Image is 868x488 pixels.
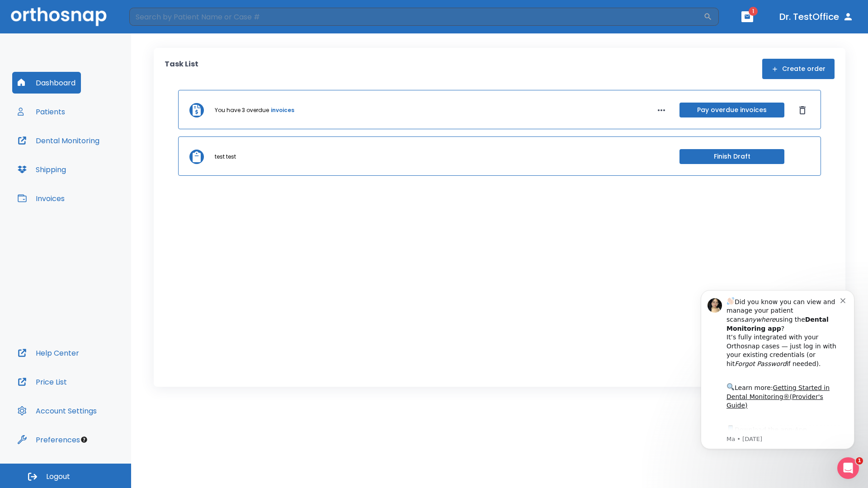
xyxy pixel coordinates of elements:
[856,457,863,465] span: 1
[776,9,857,25] button: Dr. TestOffice
[271,106,294,114] a: invoices
[12,130,105,151] button: Dental Monitoring
[837,457,859,479] iframe: Intercom live chat
[12,188,70,209] button: Invoices
[11,7,107,26] img: Orthosnap
[153,19,160,27] button: Dismiss notification
[12,400,102,422] button: Account Settings
[39,147,153,193] div: Download the app: | ​ Let us know if you need help getting started!
[12,72,81,94] button: Dashboard
[679,103,784,117] button: Pay overdue invoices
[46,472,70,482] span: Logout
[749,7,758,16] span: 1
[39,150,120,166] a: App Store
[12,101,71,122] button: Patients
[80,436,88,444] div: Tooltip anchor
[12,429,85,450] button: Preferences
[165,59,198,79] p: Task List
[129,8,703,26] input: Search by Patient Name or Case #
[39,159,153,167] p: Message from Ma, sent 1w ago
[12,159,71,180] button: Shipping
[215,106,269,114] p: You have 3 overdue
[687,277,868,464] iframe: Intercom notifications message
[795,103,810,117] button: Dismiss
[12,371,72,393] button: Price List
[12,342,85,364] button: Help Center
[762,59,835,79] button: Create order
[215,153,236,161] p: test test
[679,149,784,164] button: Finish Draft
